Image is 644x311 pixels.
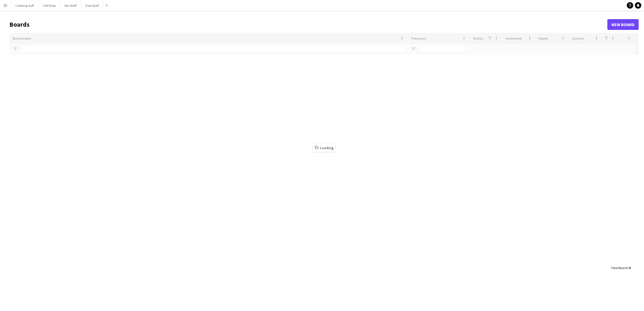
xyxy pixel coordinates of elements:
[11,0,39,11] button: Catering staff
[313,144,335,152] span: Loading
[607,19,639,30] a: New Board
[81,0,103,11] button: Door Staff
[629,266,631,270] span: 0
[39,0,60,11] button: Tall Ships
[611,263,631,273] div: :
[60,0,81,11] button: Bar Staff
[9,20,607,29] h1: Boards
[611,266,628,270] span: Total Boards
